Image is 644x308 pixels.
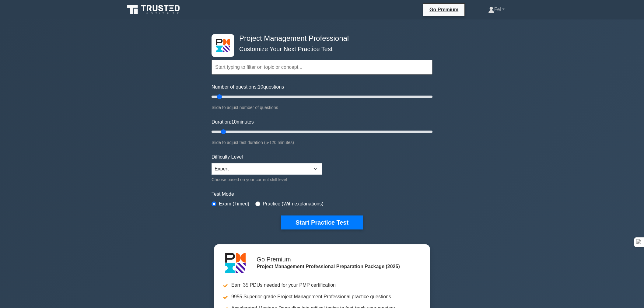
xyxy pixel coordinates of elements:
[258,84,263,89] span: 10
[212,191,432,198] label: Test Mode
[212,83,284,91] label: Number of questions: questions
[212,118,254,126] label: Duration: minutes
[212,60,432,75] input: Start typing to filter on topic or concept...
[212,176,322,183] div: Choose based on your current skill level
[281,215,363,229] button: Start Practice Test
[263,200,323,208] label: Practice (With explanations)
[237,34,403,43] h4: Project Management Professional
[231,119,237,124] span: 10
[474,3,519,16] a: Fel
[219,200,249,208] label: Exam (Timed)
[212,139,432,146] div: Slide to adjust test duration (5-120 minutes)
[426,6,462,13] a: Go Premium
[212,104,432,111] div: Slide to adjust number of questions
[212,153,243,161] label: Difficulty Level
